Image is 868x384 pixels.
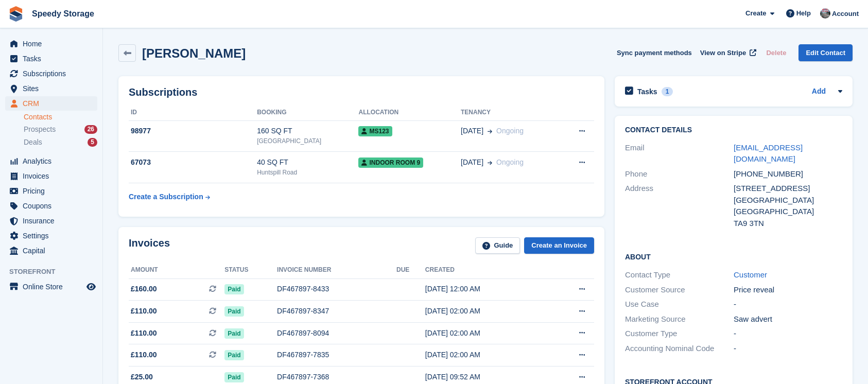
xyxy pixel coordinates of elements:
span: [DATE] [461,157,483,168]
div: 160 SQ FT [257,126,358,136]
h2: [PERSON_NAME] [142,46,246,60]
h2: Subscriptions [129,86,594,98]
span: Coupons [23,199,84,213]
div: Address [625,183,734,229]
div: [DATE] 02:00 AM [425,350,547,360]
span: Sites [23,81,84,96]
span: Deals [24,137,42,147]
div: 5 [88,138,97,147]
a: menu [5,66,97,81]
div: DF467897-7835 [277,350,396,360]
div: Email [625,142,734,165]
th: Amount [129,262,224,278]
span: £110.00 [131,350,157,360]
button: Sync payment methods [617,44,692,61]
span: Paid [224,306,244,317]
a: Preview store [85,281,97,293]
div: 98977 [129,126,257,136]
th: ID [129,104,257,121]
span: Ongoing [496,158,524,166]
div: Customer Type [625,328,734,340]
div: Contact Type [625,269,734,281]
div: DF467897-8433 [277,284,396,294]
span: Paid [224,284,244,294]
span: Paid [224,328,244,339]
img: stora-icon-8386f47178a22dfd0bd8f6a31ec36ba5ce8667c1dd55bd0f319d3a0aa187defe.svg [8,6,24,22]
h2: Contact Details [625,126,842,134]
a: [EMAIL_ADDRESS][DOMAIN_NAME] [734,143,803,164]
span: Ongoing [496,127,524,135]
div: Saw advert [734,313,842,325]
span: Help [796,8,811,19]
a: menu [5,280,97,294]
span: Subscriptions [23,66,84,81]
div: [STREET_ADDRESS] [734,183,842,195]
div: Marketing Source [625,313,734,325]
div: DF467897-8347 [277,306,396,317]
a: Create an Invoice [524,237,594,254]
span: Account [832,9,859,19]
a: menu [5,154,97,168]
div: TA9 3TN [734,218,842,230]
span: MS123 [358,126,392,136]
div: [GEOGRAPHIC_DATA] [257,136,358,146]
span: Settings [23,229,84,243]
div: [DATE] 12:00 AM [425,284,547,294]
a: menu [5,96,97,111]
span: Tasks [23,51,84,66]
a: Speedy Storage [28,5,98,22]
div: 26 [84,125,97,134]
span: [DATE] [461,126,483,136]
h2: Tasks [637,87,657,96]
img: Dan Jackson [820,8,830,19]
a: Create a Subscription [129,187,210,206]
span: Create [745,8,766,19]
div: Accounting Nominal Code [625,343,734,355]
a: menu [5,81,97,96]
th: Booking [257,104,358,121]
h2: About [625,251,842,261]
th: Tenancy [461,104,560,121]
a: menu [5,199,97,213]
div: - [734,328,842,340]
th: Invoice number [277,262,396,278]
div: DF467897-8094 [277,328,396,339]
span: CRM [23,96,84,111]
span: Paid [224,350,244,360]
div: [DATE] 02:00 AM [425,328,547,339]
a: menu [5,37,97,51]
span: Paid [224,372,244,382]
div: [PHONE_NUMBER] [734,168,842,180]
span: Prospects [24,125,56,134]
span: Invoices [23,169,84,183]
div: Phone [625,168,734,180]
div: [GEOGRAPHIC_DATA] [734,195,842,206]
a: Add [812,86,826,98]
div: - [734,343,842,355]
a: menu [5,169,97,183]
a: menu [5,214,97,228]
span: Home [23,37,84,51]
span: £110.00 [131,328,157,339]
span: Analytics [23,154,84,168]
span: £110.00 [131,306,157,317]
th: Created [425,262,547,278]
div: [GEOGRAPHIC_DATA] [734,206,842,218]
div: Customer Source [625,284,734,296]
th: Due [396,262,425,278]
div: Use Case [625,299,734,310]
a: menu [5,243,97,258]
span: Insurance [23,214,84,228]
a: menu [5,229,97,243]
div: [DATE] 02:00 AM [425,306,547,317]
th: Allocation [358,104,461,121]
div: DF467897-7368 [277,372,396,382]
a: View on Stripe [696,44,758,61]
span: Pricing [23,184,84,198]
a: menu [5,51,97,66]
div: Price reveal [734,284,842,296]
div: 1 [662,87,673,96]
a: Deals 5 [24,137,97,148]
a: Contacts [24,112,97,122]
span: £25.00 [131,372,153,382]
